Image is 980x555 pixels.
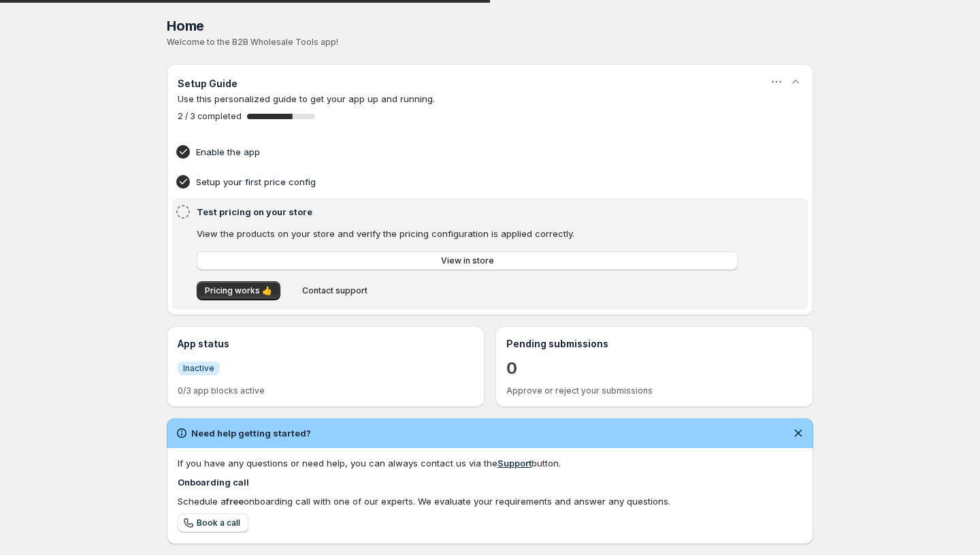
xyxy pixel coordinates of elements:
button: Dismiss notification [789,424,808,443]
h3: Pending submissions [506,337,802,351]
div: If you have any questions or need help, you can always contact us via the button. [178,456,802,470]
h4: Onboarding call [178,475,802,489]
h2: Need help getting started? [191,426,311,440]
h4: Setup your first price config [196,175,742,189]
h3: Setup Guide [178,77,238,91]
p: View the products on your store and verify the pricing configuration is applied correctly. [197,227,738,240]
a: View in store [197,251,738,270]
a: Support [497,458,532,469]
span: 2 / 3 completed [178,111,242,122]
p: Use this personalized guide to get your app up and running. [178,92,802,106]
a: Book a call [178,513,248,533]
span: View in store [441,255,494,266]
span: Book a call [197,518,240,528]
h3: App status [178,337,474,351]
h4: Enable the app [196,145,742,159]
b: free [226,496,244,507]
div: Schedule a onboarding call with one of our experts. We evaluate your requirements and answer any ... [178,494,802,508]
span: Pricing works 👍 [205,285,272,296]
span: Contact support [302,285,367,296]
p: Welcome to the B2B Wholesale Tools app! [167,37,813,48]
span: Inactive [183,363,214,374]
a: InfoInactive [178,361,220,375]
a: 0 [506,358,517,379]
h4: Test pricing on your store [197,205,742,219]
p: Approve or reject your submissions [506,385,802,396]
span: Home [167,18,204,34]
button: Contact support [294,281,376,300]
button: Pricing works 👍 [197,281,280,300]
p: 0/3 app blocks active [178,385,474,396]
